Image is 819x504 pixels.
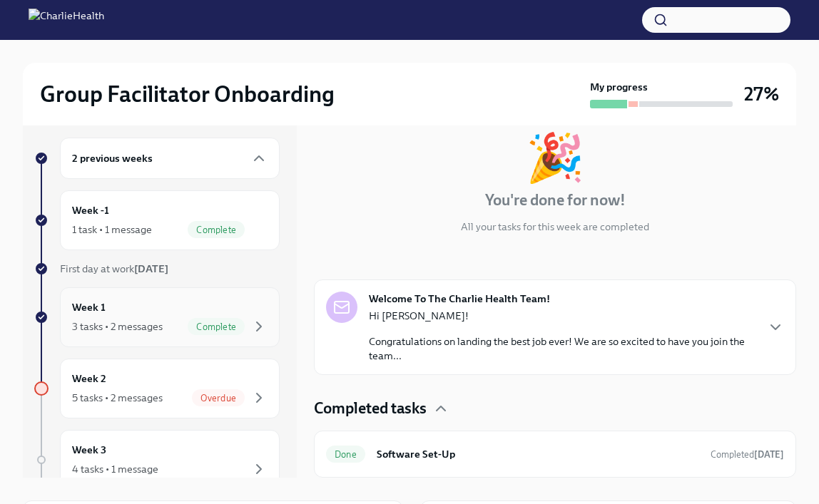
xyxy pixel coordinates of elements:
div: Completed tasks [314,398,796,419]
a: DoneSoftware Set-UpCompleted[DATE] [326,443,784,466]
strong: [DATE] [754,449,784,460]
a: Week 25 tasks • 2 messagesOverdue [34,359,280,418]
strong: Welcome To The Charlie Health Team! [369,292,550,306]
span: First day at work [60,262,168,275]
h4: Completed tasks [314,398,427,419]
h4: You're done for now! [485,190,626,211]
p: All your tasks for this week are completed [461,220,649,234]
span: Done [326,449,365,460]
span: Complete [188,322,245,332]
div: 1 task • 1 message [72,222,152,237]
strong: My progress [590,80,648,94]
div: 2 previous weeks [60,138,280,179]
span: September 25th, 2025 22:14 [711,448,784,461]
h6: Week -1 [72,202,109,218]
span: Complete [188,225,245,235]
h6: Week 3 [72,442,106,458]
h3: 27% [744,81,779,107]
p: Congratulations on landing the best job ever! We are so excited to have you join the team... [369,334,756,363]
p: Hi [PERSON_NAME]! [369,309,756,323]
strong: [DATE] [134,262,168,275]
h6: Software Set-Up [377,446,699,462]
h2: Group Facilitator Onboarding [40,80,335,108]
span: Overdue [192,393,245,403]
span: Completed [711,449,784,460]
h6: Week 1 [72,299,106,315]
div: 5 tasks • 2 messages [72,391,163,405]
div: 🎉 [526,134,584,181]
h6: 2 previous weeks [72,150,153,166]
div: 3 tasks • 2 messages [72,319,163,334]
img: CharlieHealth [29,9,104,31]
h6: Week 2 [72,371,106,386]
a: Week -11 task • 1 messageComplete [34,190,280,250]
a: Week 34 tasks • 1 message [34,430,280,490]
div: 4 tasks • 1 message [72,462,158,476]
a: First day at work[DATE] [34,262,280,276]
a: Week 13 tasks • 2 messagesComplete [34,287,280,347]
